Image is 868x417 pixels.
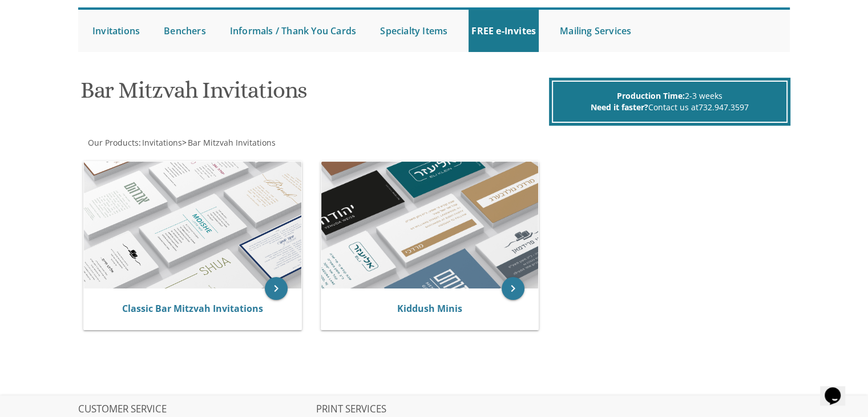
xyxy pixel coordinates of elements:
[142,137,182,148] span: Invitations
[699,102,749,113] a: 732.947.3597
[469,10,539,52] a: FREE e-Invites
[141,137,182,148] a: Invitations
[557,10,634,52] a: Mailing Services
[84,162,301,288] img: Classic Bar Mitzvah Invitations
[820,371,857,406] iframe: chat widget
[502,277,524,300] a: keyboard_arrow_right
[78,137,434,149] div: :
[78,404,314,415] h2: CUSTOMER SERVICE
[552,81,788,123] div: 2-3 weeks Contact us at
[90,10,143,52] a: Invitations
[377,10,450,52] a: Specialty Items
[80,78,546,111] h1: Bar Mitzvah Invitations
[265,277,288,300] a: keyboard_arrow_right
[188,137,276,148] span: Bar Mitzvah Invitations
[227,10,359,52] a: Informals / Thank You Cards
[321,162,539,288] img: Kiddush Minis
[316,404,552,415] h2: PRINT SERVICES
[187,137,276,148] a: Bar Mitzvah Invitations
[591,102,648,113] span: Need it faster?
[161,10,209,52] a: Benchers
[122,302,263,315] a: Classic Bar Mitzvah Invitations
[397,302,462,315] a: Kiddush Minis
[182,137,276,148] span: >
[87,137,139,148] a: Our Products
[617,90,685,101] span: Production Time:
